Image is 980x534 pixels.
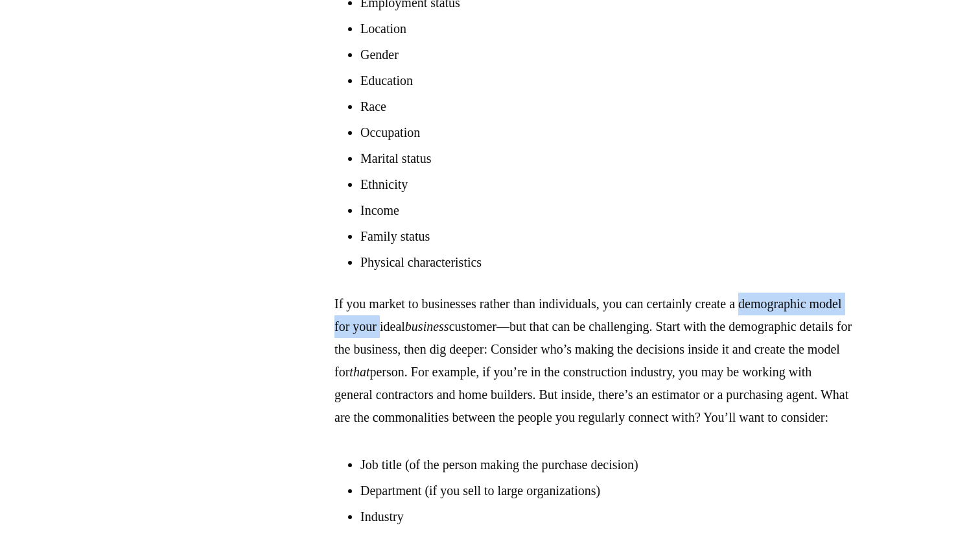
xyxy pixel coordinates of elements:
[334,293,853,429] p: If you market to businesses rather than individuals, you can certainly create a demographic model...
[360,200,853,220] li: Income
[360,455,853,474] li: Job title (of the person making the purchase decision)
[360,507,853,526] li: Industry
[360,481,853,500] li: Department (if you sell to large organizations)
[360,149,853,168] li: Marital status
[360,97,853,116] li: Race
[360,252,853,272] li: Physical characteristics
[360,45,853,64] li: Gender
[360,175,853,194] li: Ethnicity
[405,319,449,334] em: business
[691,441,980,534] iframe: Chat Widget
[360,71,853,90] li: Education
[360,226,853,246] li: Family status
[360,123,853,142] li: Occupation
[360,19,853,38] li: Location
[349,365,369,379] em: that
